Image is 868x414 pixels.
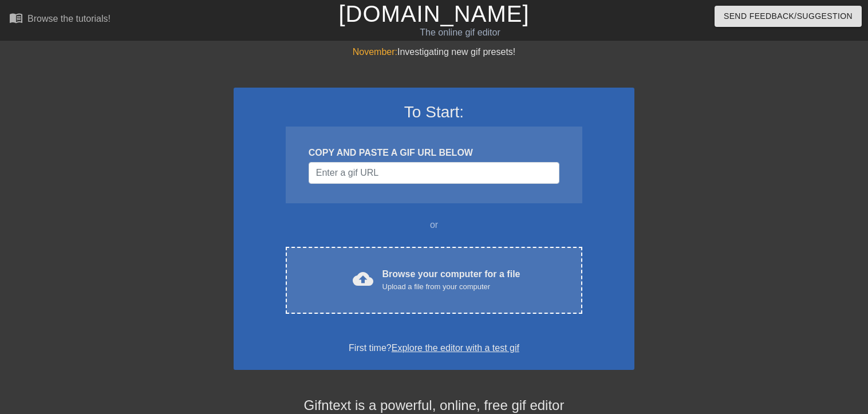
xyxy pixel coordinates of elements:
[9,11,23,25] span: menu_book
[382,267,520,293] div: Browse your computer for a file
[382,281,520,293] div: Upload a file from your computer
[309,162,559,184] input: Username
[248,341,620,355] div: First time?
[9,11,111,29] a: Browse the tutorials!
[353,269,373,289] span: cloud_upload
[309,146,559,160] div: COPY AND PASTE A GIF URL BELOW
[248,102,620,122] h3: To Start:
[234,45,634,59] div: Investigating new gif presets!
[263,218,605,232] div: or
[724,9,853,23] span: Send Feedback/Suggestion
[295,26,625,40] div: The online gif editor
[353,47,397,57] span: November:
[234,397,634,414] h4: Gifntext is a powerful, online, free gif editor
[715,6,862,27] button: Send Feedback/Suggestion
[338,1,529,26] a: [DOMAIN_NAME]
[392,343,519,353] a: Explore the editor with a test gif
[27,14,111,23] div: Browse the tutorials!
